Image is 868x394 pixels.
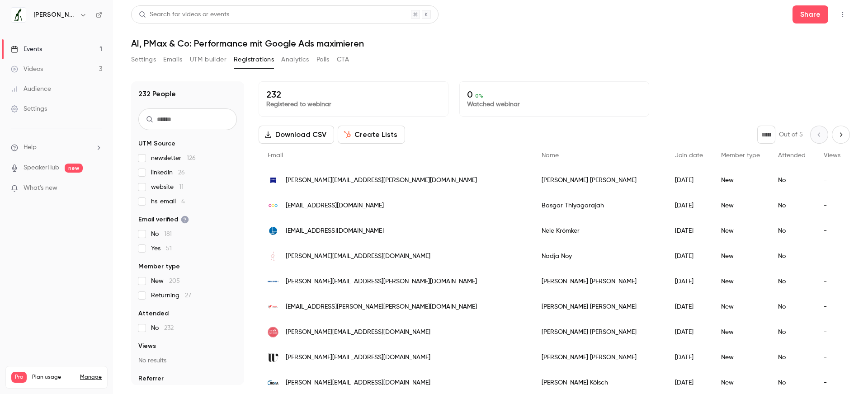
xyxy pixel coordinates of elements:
img: w-creates.at [268,352,278,363]
span: 11 [179,184,184,190]
span: Join date [675,152,703,159]
div: New [712,168,769,193]
div: [DATE] [666,294,712,319]
span: Pro [11,372,27,383]
div: Basgar Thiyagarajah [533,193,666,218]
button: Registrations [234,52,274,67]
span: Member type [721,152,760,159]
img: ringier.ch [268,200,278,211]
span: newsletter [151,154,196,163]
h6: [PERSON_NAME] von [PERSON_NAME] IMPACT [33,10,76,19]
div: Videos [11,65,43,74]
span: linkedin [151,168,185,177]
a: Manage [80,374,102,381]
div: Nadja Noy [533,244,666,269]
span: 0 % [475,93,483,99]
h1: AI, PMax & Co: Performance mit Google Ads maximieren [131,38,850,49]
span: Referrer [138,374,164,383]
span: 181 [164,231,172,237]
span: [EMAIL_ADDRESS][DOMAIN_NAME] [286,226,384,236]
span: Plan usage [32,374,75,381]
span: 126 [187,155,196,161]
button: CTA [337,52,349,67]
a: SpeakerHub [24,163,59,173]
img: fischer-reisen.at [268,301,278,312]
img: miethke.com [268,225,278,236]
span: [PERSON_NAME][EMAIL_ADDRESS][DOMAIN_NAME] [286,252,430,261]
div: [PERSON_NAME] [PERSON_NAME] [533,345,666,370]
div: [PERSON_NAME] [PERSON_NAME] [533,319,666,345]
span: hs_email [151,197,185,206]
iframe: Noticeable Trigger [91,184,102,192]
img: smileeyes.de [268,276,278,287]
span: 232 [164,325,174,331]
div: No [769,345,815,370]
span: Attended [138,309,169,318]
div: - [815,168,849,193]
span: [EMAIL_ADDRESS][PERSON_NAME][PERSON_NAME][DOMAIN_NAME] [286,302,477,312]
span: [PERSON_NAME][EMAIL_ADDRESS][DOMAIN_NAME] [286,353,430,362]
div: - [815,269,849,294]
span: [PERSON_NAME][EMAIL_ADDRESS][PERSON_NAME][DOMAIN_NAME] [286,277,477,286]
div: - [815,319,849,345]
img: zeiss.com [268,175,278,186]
span: Returning [151,291,191,300]
div: No [769,294,815,319]
span: Yes [151,244,172,253]
div: New [712,294,769,319]
p: Out of 5 [779,130,803,139]
div: Search for videos or events [139,10,229,19]
button: Download CSV [259,126,334,144]
div: New [712,218,769,244]
span: New [151,277,180,286]
span: 51 [166,245,172,252]
span: 26 [178,169,185,176]
span: 4 [181,198,185,205]
div: - [815,294,849,319]
button: Emails [163,52,182,67]
div: [DATE] [666,345,712,370]
span: No [151,324,174,333]
div: New [712,319,769,345]
div: Settings [11,104,47,113]
span: Help [24,143,37,152]
button: Analytics [281,52,309,67]
div: Nele Krömker [533,218,666,244]
p: Registered to webinar [266,100,441,109]
div: No [769,244,815,269]
img: mlr-gruppe.de [268,377,278,388]
div: [DATE] [666,319,712,345]
span: [PERSON_NAME][EMAIL_ADDRESS][DOMAIN_NAME] [286,328,430,337]
span: Views [138,342,156,351]
span: UTM Source [138,139,175,148]
div: Events [11,45,42,54]
img: Jung von Matt IMPACT [11,8,26,22]
span: [PERSON_NAME][EMAIL_ADDRESS][DOMAIN_NAME] [286,378,430,388]
div: [DATE] [666,218,712,244]
span: [PERSON_NAME][EMAIL_ADDRESS][PERSON_NAME][DOMAIN_NAME] [286,176,477,185]
span: new [65,164,83,173]
div: [PERSON_NAME] [PERSON_NAME] [533,269,666,294]
p: 0 [467,89,642,100]
div: - [815,345,849,370]
span: Email [268,152,283,159]
img: kothes.com [268,251,278,262]
span: No [151,230,172,239]
div: No [769,193,815,218]
span: 205 [169,278,180,284]
div: New [712,244,769,269]
img: meinebackbox.de [268,327,278,338]
button: Next page [832,126,850,144]
div: New [712,269,769,294]
p: 232 [266,89,441,100]
div: New [712,345,769,370]
p: Watched webinar [467,100,642,109]
button: Share [793,5,828,23]
span: Views [824,152,840,159]
div: [PERSON_NAME] [PERSON_NAME] [533,168,666,193]
button: Polls [316,52,330,67]
div: New [712,193,769,218]
div: Audience [11,84,51,94]
span: Member type [138,262,180,271]
div: [DATE] [666,244,712,269]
